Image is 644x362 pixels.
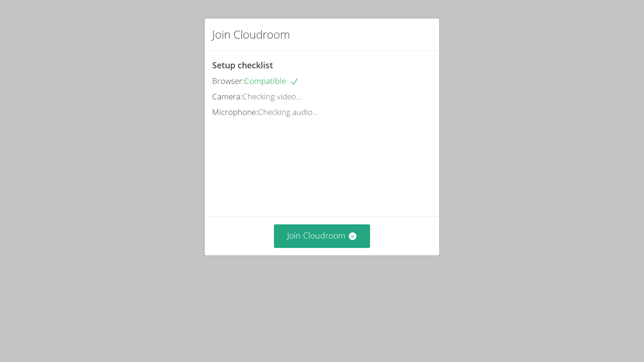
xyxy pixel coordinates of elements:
span: Checking video... [242,91,302,102]
span: Checking audio... [258,107,318,117]
span: Browser: [212,75,244,86]
button: Join Cloudroom [274,224,371,247]
span: Camera: [212,91,242,102]
h2: Join Cloudroom [212,26,290,43]
span: Microphone: [212,107,258,117]
span: Setup checklist [212,59,273,71]
span: Compatible [244,75,299,86]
